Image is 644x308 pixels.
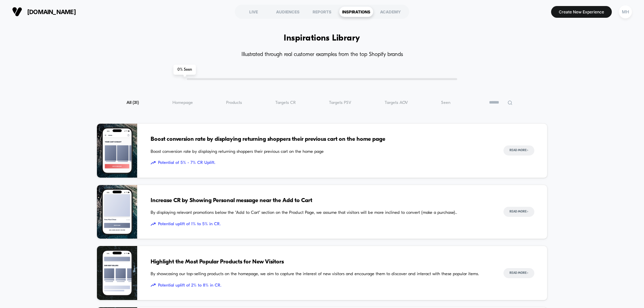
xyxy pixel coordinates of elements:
span: 0 % Seen [173,65,196,75]
span: By displaying relevant promotions below the "Add to Cart" section on the Product Page, we assume ... [151,209,490,216]
span: By showcasing our top-selling products on the homepage, we aim to capture the interest of new vis... [151,271,490,278]
button: [DOMAIN_NAME] [10,6,78,17]
span: Potential uplift of 2% to 8% in CR. [151,282,490,289]
h1: Inspirations Library [284,34,360,43]
span: Targets AOV [385,100,408,105]
span: Potential of 5% - 7% CR Uplift. [151,160,490,166]
button: Read More> [503,268,534,278]
div: INSPIRATIONS [339,6,373,17]
img: By showcasing our top-selling products on the homepage, we aim to capture the interest of new vis... [97,246,137,300]
span: Targets CR [275,100,296,105]
span: Homepage [172,100,193,105]
span: Potential uplift of 1% to 5% in CR. [151,221,490,228]
div: LIVE [236,6,271,17]
span: All [126,100,139,105]
span: Products [226,100,242,105]
span: Highlight the Most Popular Products for New Visitors [151,258,490,266]
span: [DOMAIN_NAME] [27,8,76,15]
span: Boost conversion rate by displaying returning shoppers their previous cart on the home page [151,148,490,155]
div: ACADEMY [373,6,408,17]
div: MH [619,5,632,18]
span: Seen [441,100,450,105]
span: ( 31 ) [132,101,139,105]
img: By displaying relevant promotions below the "Add to Cart" section on the Product Page, we assume ... [97,185,137,239]
button: Read More> [503,145,534,156]
button: MH [617,5,634,19]
span: Boost conversion rate by displaying returning shoppers their previous cart on the home page [151,135,490,144]
img: Visually logo [12,7,22,17]
div: AUDIENCES [271,6,305,17]
div: REPORTS [305,6,339,17]
span: Increase CR by Showing Personal message near the Add to Cart [151,196,490,205]
button: Read More> [503,207,534,217]
button: Create New Experience [551,6,612,18]
span: Targets PSV [329,100,351,105]
h4: Illustrated through real customer examples from the top Shopify brands [97,52,547,58]
img: Boost conversion rate by displaying returning shoppers their previous cart on the home page [97,124,137,178]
